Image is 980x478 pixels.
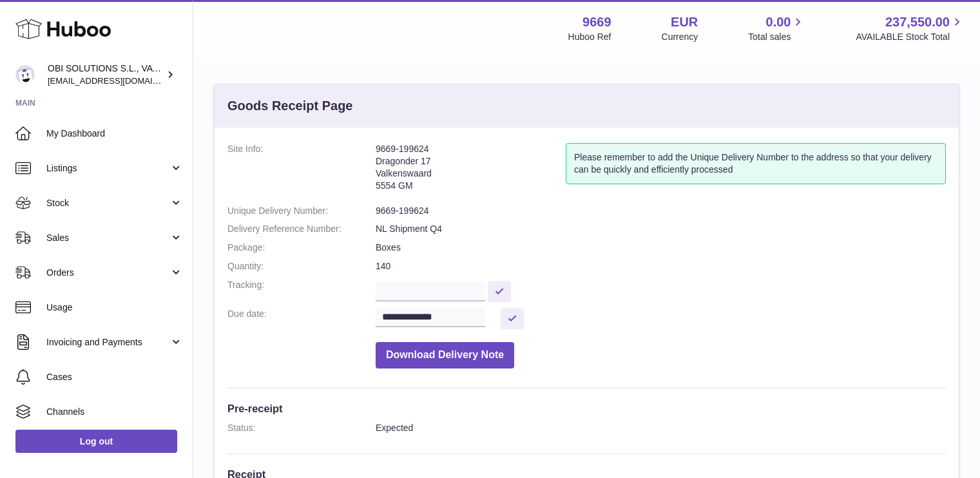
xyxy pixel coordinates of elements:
[46,336,169,349] span: Invoicing and Payments
[48,62,164,87] div: OBI SOLUTIONS S.L., VAT: B70911078
[376,342,514,368] button: Download Delivery Note
[227,223,376,235] dt: Delivery Reference Number:
[46,128,183,140] span: My Dashboard
[227,97,353,115] h3: Goods Receipt Page
[46,371,183,383] span: Cases
[46,162,169,175] span: Listings
[376,223,946,235] dd: NL Shipment Q4
[376,242,946,254] dd: Boxes
[227,260,376,272] dt: Quantity:
[376,143,566,198] address: 9669-199624 Dragonder 17 Valkenswaard 5554 GM
[766,14,791,31] span: 0.00
[15,65,35,84] img: hello@myobistore.com
[48,75,189,86] span: [EMAIL_ADDRESS][DOMAIN_NAME]
[856,31,965,43] span: AVAILABLE Stock Total
[376,205,946,217] dd: 9669-199624
[885,14,950,31] span: 237,550.00
[46,197,169,209] span: Stock
[46,267,169,279] span: Orders
[856,14,965,43] a: 237,550.00 AVAILABLE Stock Total
[376,260,946,272] dd: 140
[748,31,805,43] span: Total sales
[376,422,946,434] dd: Expected
[671,14,698,31] strong: EUR
[227,143,376,198] dt: Site Info:
[46,232,169,244] span: Sales
[227,205,376,217] dt: Unique Delivery Number:
[662,31,698,43] div: Currency
[15,430,177,453] a: Log out
[582,14,611,31] strong: 9669
[227,401,946,416] h3: Pre-receipt
[46,406,183,418] span: Channels
[227,308,376,329] dt: Due date:
[227,422,376,434] dt: Status:
[568,31,611,43] div: Huboo Ref
[566,143,946,184] div: Please remember to add the Unique Delivery Number to the address so that your delivery can be qui...
[46,301,183,314] span: Usage
[748,14,805,43] a: 0.00 Total sales
[227,279,376,301] dt: Tracking:
[227,242,376,254] dt: Package:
